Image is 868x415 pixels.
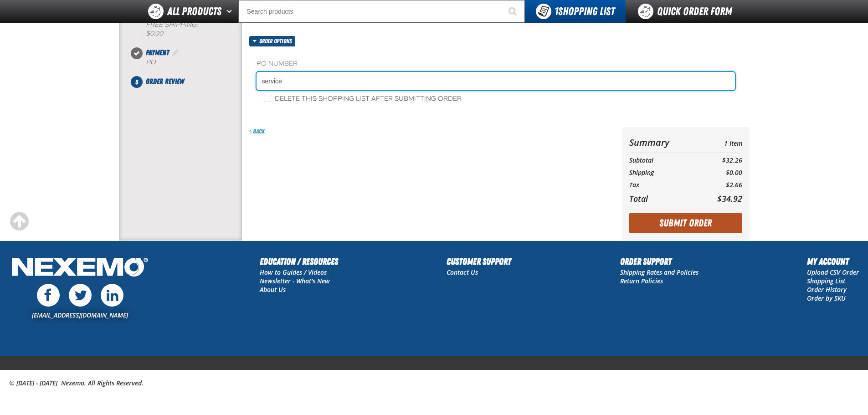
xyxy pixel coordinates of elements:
[260,268,327,277] a: How to Guides / Videos
[629,167,699,179] th: Shipping
[807,255,859,268] h2: My Account
[807,268,859,277] a: Upload CSV Order
[146,21,242,38] div: Free Shipping:
[249,36,296,46] button: Order options
[146,48,169,57] span: Payment
[620,255,699,268] h2: Order Support
[699,167,742,179] td: $0.00
[620,277,663,285] a: Return Policies
[9,255,151,282] img: Nexemo Logo
[260,285,286,294] a: About Us
[807,285,847,294] a: Order History
[259,36,295,46] span: Order options
[137,47,242,76] li: Payment. Step 4 of 5. Completed
[32,311,128,319] a: [EMAIL_ADDRESS][DOMAIN_NAME]
[807,277,845,285] a: Shopping List
[620,268,699,277] a: Shipping Rates and Policies
[264,95,271,102] input: Delete this shopping list after submitting order
[257,60,735,68] label: PO Number
[699,154,742,167] td: $32.26
[146,58,242,67] div: P.O.
[699,134,742,150] td: 1 Item
[260,255,338,268] h2: Education / Resources
[629,179,699,191] th: Tax
[629,213,742,233] button: Submit Order
[699,179,742,191] td: $2.66
[249,128,265,135] a: Back
[555,5,615,18] span: Shopping List
[717,193,742,204] span: $34.92
[555,5,558,18] strong: 1
[9,211,29,231] div: Scroll to the top
[167,3,221,20] span: All Products
[146,77,184,86] span: Order Review
[629,134,699,150] th: Summary
[137,10,242,47] li: Shipping Method. Step 3 of 5. Completed
[807,294,846,302] a: Order by SKU
[447,268,478,277] a: Contact Us
[260,277,330,285] a: Newsletter - What's New
[171,48,180,57] a: Edit Payment
[264,95,462,103] label: Delete this shopping list after submitting order
[131,76,143,88] span: 5
[629,154,699,167] th: Subtotal
[447,255,511,268] h2: Customer Support
[629,191,699,206] th: Total
[146,30,163,37] strong: $0.00
[137,76,242,87] li: Order Review. Step 5 of 5. Not Completed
